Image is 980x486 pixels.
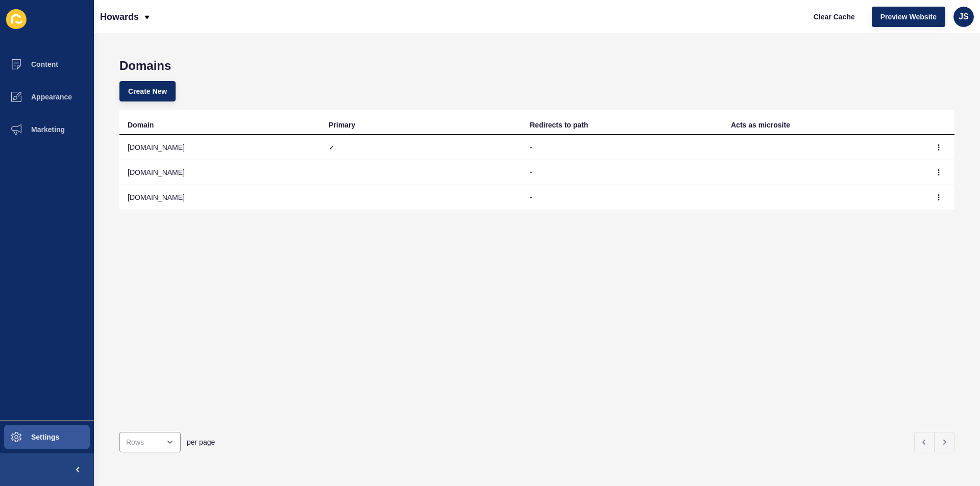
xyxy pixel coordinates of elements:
td: - [522,160,723,185]
p: Howards [100,4,139,30]
h1: Domains [119,59,954,73]
td: - [522,135,723,160]
span: Create New [128,86,167,96]
td: - [522,185,723,210]
div: Redirects to path [530,120,588,130]
span: Preview Website [880,12,937,22]
div: Primary [329,120,355,130]
div: Acts as microsite [731,120,790,130]
td: [DOMAIN_NAME] [119,160,321,185]
button: Create New [119,81,176,101]
td: [DOMAIN_NAME] [119,135,321,160]
div: Domain [128,120,154,130]
td: ✓ [321,135,522,160]
span: Clear Cache [814,12,855,22]
span: JS [959,12,969,22]
button: Clear Cache [805,7,864,27]
div: open menu [119,432,181,452]
td: [DOMAIN_NAME] [119,185,321,210]
button: Preview Website [872,7,945,27]
span: per page [187,437,215,447]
